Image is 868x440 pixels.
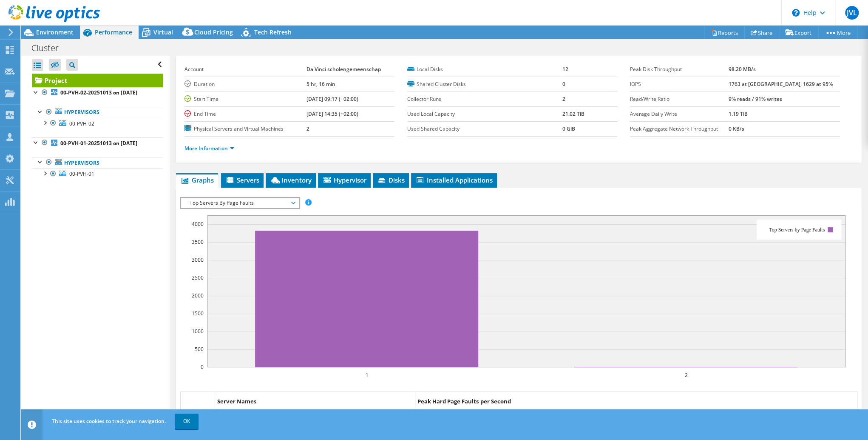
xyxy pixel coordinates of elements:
label: Physical Servers and Virtual Machines [184,125,306,133]
text: 2500 [192,274,204,281]
text: 4000 [192,220,204,228]
text: 3000 [192,256,204,263]
label: Average Daily Write [630,110,729,118]
span: 00-PVH-01 [69,170,94,177]
span: Top Servers By Page Faults [185,198,295,208]
text: Top Servers by Page Faults [769,227,824,233]
svg: \n [792,9,800,17]
label: Read/Write Ratio [630,95,729,103]
a: Reports [704,26,745,39]
a: More Information [184,145,234,152]
label: Account [184,65,306,74]
text: 1000 [192,328,204,335]
span: Disks [377,176,405,184]
span: Virtual [153,28,173,36]
a: OK [175,414,199,429]
span: Inventory [270,176,312,184]
label: Shared Cluster Disks [407,80,563,89]
text: 0 [201,363,204,371]
dt: Peak Hard Page Faults per Second [415,391,858,411]
label: Start Time [184,95,306,103]
a: More [818,26,857,39]
text: 2 [684,371,687,379]
label: Used Shared Capacity [407,125,563,133]
span: This site uses cookies to track your navigation. [52,417,166,425]
label: Used Local Capacity [407,110,563,118]
label: Peak Disk Throughput [630,65,729,74]
dt: Server Names [215,391,415,411]
b: Da Vinci scholengemeenschap [306,66,381,73]
a: Hypervisors [32,157,163,168]
b: 0 KB/s [729,125,744,132]
b: [DATE] 09:17 (+02:00) [306,95,358,103]
label: Local Disks [407,65,563,74]
b: 5 hr, 16 min [306,80,335,88]
span: 00-PVH-02 [69,120,94,127]
span: Installed Applications [415,176,493,184]
b: 98.20 MB/s [729,66,756,73]
span: Graphs [180,176,214,184]
a: Project [32,74,163,87]
b: 2 [306,125,309,132]
b: 00-PVH-02-20251013 on [DATE] [60,89,137,96]
text: 2000 [192,292,204,299]
span: Tech Refresh [254,28,292,36]
a: Hypervisors [32,107,163,118]
b: 0 [562,80,565,88]
b: 00-PVH-01-20251013 on [DATE] [60,140,137,147]
label: Peak Aggregate Network Throughput [630,125,729,133]
text: 1 [365,371,368,379]
h1: Cluster [28,43,72,53]
text: 3500 [192,238,204,246]
b: [DATE] 14:35 (+02:00) [306,110,358,117]
text: 500 [195,346,204,353]
a: Export [779,26,818,39]
b: 9% reads / 91% writes [729,95,782,103]
span: Performance [95,28,132,36]
label: Duration [184,80,306,89]
a: 00-PVH-01-20251013 on [DATE] [32,137,163,149]
span: Servers [225,176,259,184]
a: 00-PVH-02-20251013 on [DATE] [32,87,163,98]
b: 1.19 TiB [729,110,748,117]
label: End Time [184,110,306,118]
b: 21.02 TiB [562,110,584,117]
label: IOPS [630,80,729,89]
b: 1763 at [GEOGRAPHIC_DATA], 1629 at 95% [729,80,833,88]
text: 1500 [192,310,204,317]
label: Collector Runs [407,95,563,103]
a: 00-PVH-01 [32,169,163,180]
b: 0 GiB [562,125,575,132]
a: 00-PVH-02 [32,118,163,129]
span: JVL [845,6,859,20]
span: Cloud Pricing [194,28,233,36]
b: 12 [562,66,568,73]
b: 2 [562,95,565,103]
span: Environment [36,28,74,36]
a: Share [744,26,779,39]
span: Hypervisor [322,176,366,184]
